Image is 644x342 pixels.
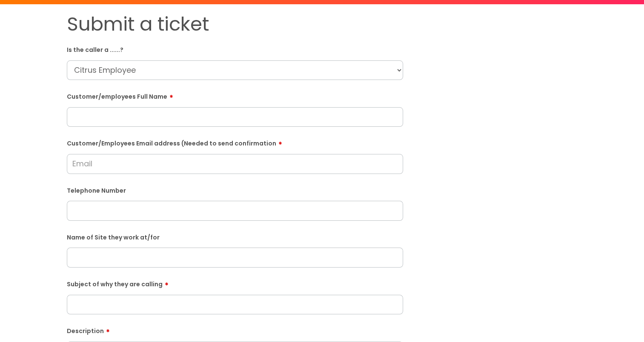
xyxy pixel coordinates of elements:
[67,154,403,174] input: Email
[67,185,403,194] label: Telephone Number
[67,232,403,241] label: Name of Site they work at/for
[67,278,403,288] label: Subject of why they are calling
[67,90,403,100] label: Customer/employees Full Name
[67,45,403,54] label: Is the caller a ......?
[67,137,403,147] label: Customer/Employees Email address (Needed to send confirmation
[67,13,403,36] h1: Submit a ticket
[67,325,403,335] label: Description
